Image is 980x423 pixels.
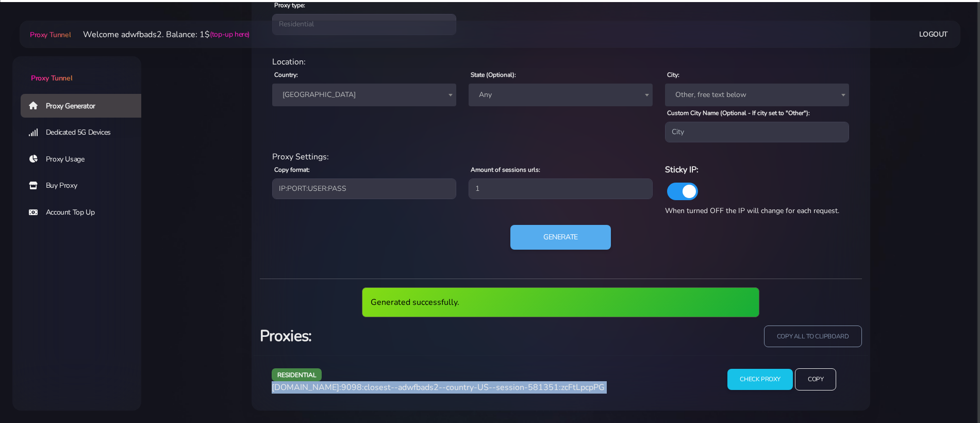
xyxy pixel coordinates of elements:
a: (top-up here) [210,29,250,40]
div: Proxy Settings: [266,151,856,163]
a: Dedicated 5G Devices [21,121,150,144]
input: Copy [795,368,836,391]
h3: Proxies: [260,326,555,347]
label: Custom City Name (Optional - If city set to "Other"): [667,108,810,118]
span: United States of America [278,88,450,102]
label: State (Optional): [471,70,516,79]
input: copy all to clipboard [764,326,862,348]
a: Proxy Tunnel [12,56,141,84]
span: [DOMAIN_NAME]:9098:closest--adwfbads2--country-US--session-581351:zcFtLpcpPG [272,382,605,393]
span: Proxy Tunnel [30,30,71,40]
span: Any [475,88,646,102]
input: Check Proxy [727,369,793,390]
label: Amount of sessions urls: [471,165,540,174]
h6: Sticky IP: [665,163,849,176]
a: Account Top Up [21,201,150,224]
a: Proxy Tunnel [28,26,71,43]
button: Generate [510,225,611,250]
div: Generated successfully. [362,287,759,317]
span: When turned OFF the IP will change for each request. [665,206,839,216]
a: Buy Proxy [21,174,150,198]
label: Country: [274,70,298,79]
a: Logout [919,25,948,44]
label: City: [667,70,679,79]
span: Any [469,84,653,106]
iframe: Webchat Widget [828,254,967,410]
a: Proxy Generator [21,94,150,118]
span: Other, free text below [665,84,849,106]
div: Location: [266,56,856,68]
input: City [665,122,849,142]
span: United States of America [272,84,456,106]
label: Copy format: [274,165,310,174]
span: Other, free text below [671,88,843,102]
span: Proxy Tunnel [31,73,72,83]
label: Proxy type: [274,1,305,10]
li: Welcome adwfbads2. Balance: 1$ [71,28,250,41]
a: Proxy Usage [21,148,150,171]
span: residential [272,368,322,381]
